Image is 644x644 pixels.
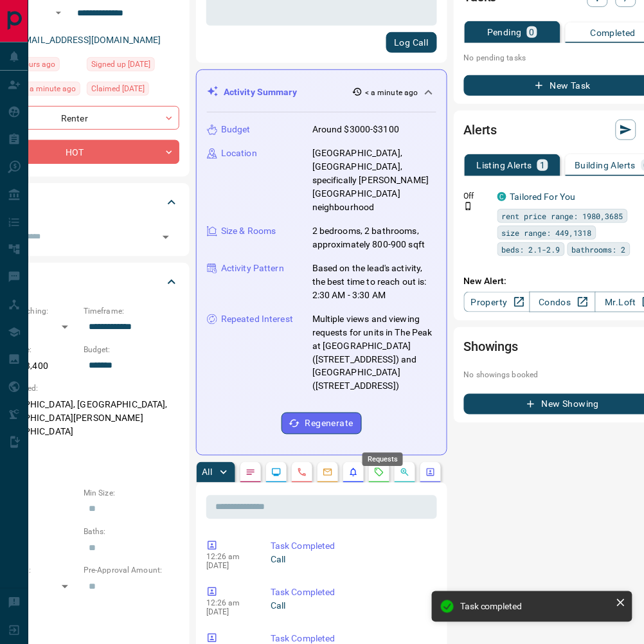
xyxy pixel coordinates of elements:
p: 12:26 am [206,553,251,562]
p: 1 [540,161,545,170]
p: 12:26 am [206,599,251,608]
p: [DATE] [206,608,251,617]
p: Min Size: [84,488,179,499]
p: [DATE] [206,562,251,571]
button: Regenerate [282,413,362,434]
p: Around $3000-$3100 [312,123,399,136]
span: rent price range: 1980,3685 [502,210,623,222]
p: Budget [221,123,251,136]
svg: Push Notification Only [464,202,473,211]
div: Mon Nov 06 2017 [87,57,179,75]
p: Repeated Interest [221,312,293,326]
p: Activity Summary [224,85,297,99]
div: Wed Nov 08 2017 [87,82,179,100]
svg: Notes [246,467,256,478]
p: Baths: [84,526,179,538]
p: [GEOGRAPHIC_DATA], [GEOGRAPHIC_DATA], specifically [PERSON_NAME][GEOGRAPHIC_DATA] neighbourhood [312,147,436,214]
button: Open [157,228,175,246]
a: Tailored For You [510,192,576,202]
p: Completed [591,28,636,37]
svg: Emails [323,467,333,478]
p: Building Alerts [575,161,636,170]
a: Condos [530,292,596,312]
p: Call [271,553,432,567]
p: Call [271,600,432,613]
p: Location [221,147,257,160]
p: Task Completed [271,540,432,553]
svg: Requests [374,467,384,478]
svg: Listing Alerts [348,467,359,478]
p: Pre-Approval Amount: [84,565,179,577]
p: Task Completed [271,586,432,600]
p: Based on the lead's activity, the best time to reach out is: 2:30 AM - 3:30 AM [312,262,436,302]
div: Activity Summary< a minute ago [207,80,436,104]
p: All [202,468,212,477]
p: Budget: [84,344,179,355]
svg: Calls [297,467,307,478]
svg: Agent Actions [425,467,436,478]
h2: Showings [464,336,519,357]
div: Requests [362,453,403,467]
span: beds: 2.1-2.9 [502,243,560,256]
span: size range: 449,1318 [502,226,592,239]
svg: Lead Browsing Activity [271,467,282,478]
svg: Opportunities [400,467,410,478]
button: Log Call [386,32,437,53]
a: [EMAIL_ADDRESS][DOMAIN_NAME] [16,35,161,45]
p: Multiple views and viewing requests for units in The Peak at [GEOGRAPHIC_DATA] ([STREET_ADDRESS])... [312,312,436,393]
h2: Alerts [464,120,497,140]
p: Size & Rooms [221,224,276,238]
p: Timeframe: [84,305,179,317]
div: condos.ca [497,192,506,201]
span: Signed up [DATE] [91,58,150,71]
span: Claimed [DATE] [91,82,145,95]
button: Open [51,5,66,21]
p: Pending [487,28,522,37]
span: bathrooms: 2 [572,243,626,256]
p: Off [464,190,490,202]
a: Property [464,292,530,312]
p: Activity Pattern [221,262,284,275]
div: Task completed [460,602,611,612]
p: Listing Alerts [477,161,533,170]
p: 2 bedrooms, 2 bathrooms, approximately 800-900 sqft [312,224,436,251]
p: < a minute ago [365,87,418,98]
p: 0 [530,28,535,37]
